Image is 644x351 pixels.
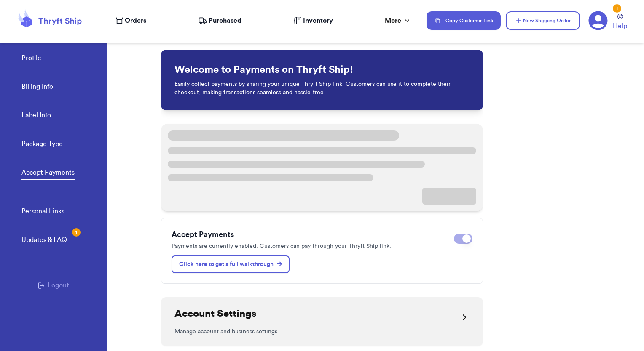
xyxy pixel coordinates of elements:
a: Click here to get a full walkthrough [172,255,290,273]
a: 1 [588,11,608,30]
div: 1 [613,4,621,13]
a: Updates & FAQ1 [21,235,67,247]
h2: Account Settings [174,307,256,321]
h3: Accept Payments [172,229,447,240]
a: Package Type [21,139,63,151]
button: Copy Customer Link [427,11,501,30]
span: Inventory [303,16,333,26]
button: New Shipping Order [506,11,580,30]
a: Orders [116,16,146,26]
span: Help [613,21,627,31]
span: Purchased [209,16,241,26]
div: Updates & FAQ [21,235,67,245]
a: Personal Links [21,206,64,218]
p: Easily collect payments by sharing your unique Thryft Ship link. Customers can use it to complete... [174,80,470,97]
h1: Welcome to Payments on Thryft Ship! [174,63,470,77]
a: Help [613,14,627,31]
div: More [385,16,411,26]
a: Accept Payments [21,168,75,180]
a: Profile [21,53,41,65]
a: Purchased [198,16,241,26]
a: Inventory [294,16,333,26]
p: Payments are currently enabled. Customers can pay through your Thryft Ship link. [172,242,447,250]
div: 1 [72,228,80,237]
a: Billing Info [21,82,53,93]
p: Manage account and business settings. [174,327,470,336]
span: Orders [125,16,146,26]
button: Logout [38,280,69,290]
p: Click here to get a full walkthrough [179,260,282,269]
a: Label Info [21,110,51,122]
